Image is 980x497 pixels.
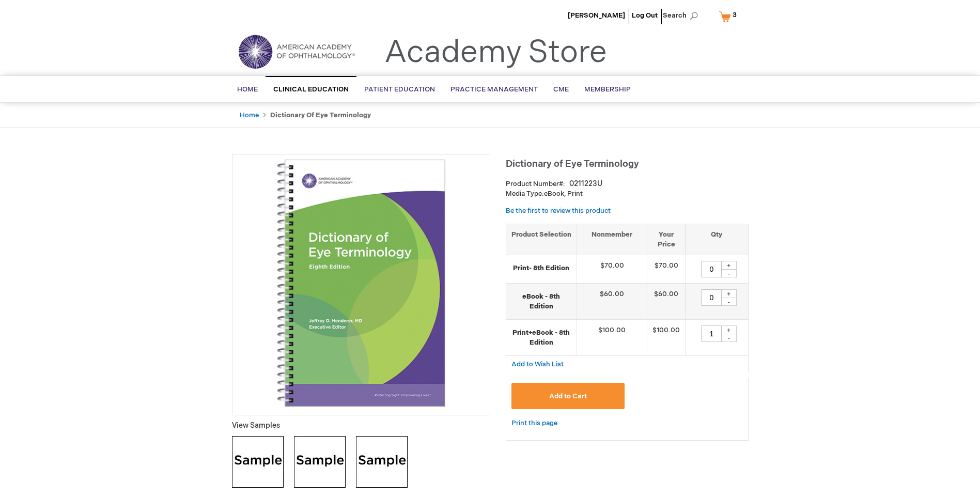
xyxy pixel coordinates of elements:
span: Practice Management [450,85,538,94]
div: + [721,289,737,298]
div: - [721,298,737,306]
span: Add to Cart [549,392,587,400]
button: Add to Cart [511,383,625,409]
p: View Samples [232,421,490,431]
td: $100.00 [577,320,647,356]
div: - [721,269,737,277]
th: Your Price [647,224,686,255]
div: + [721,261,737,270]
strong: Product Number [506,180,565,188]
td: $70.00 [577,255,647,284]
a: Be the first to review this product [506,207,611,215]
th: Qty [686,224,748,255]
img: Click to view [232,436,284,488]
input: Qty [701,289,722,306]
span: Clinical Education [273,85,349,94]
input: Qty [701,325,722,342]
div: + [721,325,737,334]
span: Patient Education [364,85,435,94]
strong: Print- 8th Edition [511,263,571,273]
span: 3 [733,11,737,19]
th: Nonmember [577,224,647,255]
strong: Dictionary of Eye Terminology [270,111,371,119]
a: 3 [717,7,743,25]
span: Membership [584,85,631,94]
span: Add to Wish List [511,360,564,368]
td: $60.00 [647,284,686,320]
span: Home [237,85,258,94]
span: CME [553,85,569,94]
td: $100.00 [647,320,686,356]
p: eBook, Print [506,189,749,199]
a: [PERSON_NAME] [568,11,625,20]
a: Home [240,111,259,119]
strong: Media Type: [506,190,544,198]
input: Qty [701,261,722,277]
th: Product Selection [506,224,577,255]
a: Print this page [511,417,557,430]
strong: eBook - 8th Edition [511,292,571,311]
td: $60.00 [577,284,647,320]
div: - [721,334,737,342]
a: Add to Wish List [511,360,564,368]
a: Log Out [632,11,658,20]
span: Dictionary of Eye Terminology [506,159,639,169]
strong: Print+eBook - 8th Edition [511,328,571,347]
img: Dictionary of Eye Terminology [238,160,485,407]
a: Academy Store [384,34,607,71]
div: 0211223U [569,179,602,189]
img: Click to view [356,436,408,488]
img: Click to view [294,436,346,488]
span: Search [663,5,702,26]
td: $70.00 [647,255,686,284]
